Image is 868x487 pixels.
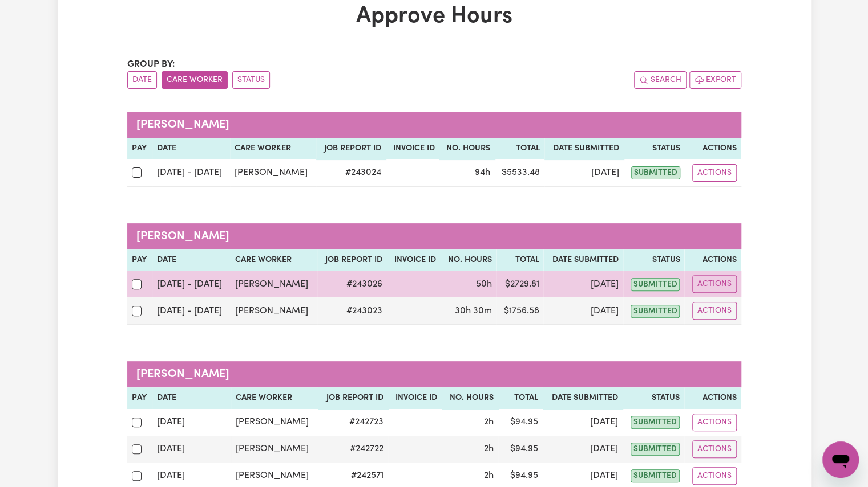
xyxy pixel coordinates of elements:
[692,275,737,293] button: Actions
[631,305,680,318] span: submitted
[496,271,543,297] td: $ 2729.81
[689,71,741,89] button: Export
[496,249,543,271] th: Total
[388,387,442,409] th: Invoice ID
[623,387,684,409] th: Status
[231,249,317,271] th: Care worker
[692,440,737,458] button: Actions
[317,249,387,271] th: Job Report ID
[316,138,386,159] th: Job Report ID
[692,302,737,320] button: Actions
[543,271,623,297] td: [DATE]
[684,249,741,271] th: Actions
[692,467,737,485] button: Actions
[475,168,490,177] span: 94 hours
[631,166,680,179] span: submitted
[127,3,741,30] h1: Approve Hours
[631,278,680,291] span: submitted
[623,249,685,271] th: Status
[152,387,231,409] th: Date
[318,436,388,463] td: # 242722
[317,271,387,297] td: # 243026
[631,469,680,482] span: submitted
[127,112,741,138] caption: [PERSON_NAME]
[127,249,152,271] th: Pay
[442,387,498,409] th: No. Hours
[484,418,494,427] span: 2 hours
[317,297,387,325] td: # 243023
[318,387,388,409] th: Job Report ID
[476,280,492,289] span: 50 hours
[544,138,624,159] th: Date Submitted
[127,71,157,89] button: sort invoices by date
[152,138,230,159] th: Date
[498,436,543,463] td: $ 94.95
[496,297,543,325] td: $ 1756.58
[231,271,317,297] td: [PERSON_NAME]
[685,138,741,159] th: Actions
[127,60,175,69] span: Group by:
[634,71,687,89] button: Search
[127,361,741,387] caption: [PERSON_NAME]
[484,444,494,453] span: 2 hours
[386,138,439,159] th: Invoice ID
[455,306,492,316] span: 30 hours 30 minutes
[543,436,623,463] td: [DATE]
[822,441,859,478] iframe: Button to launch messaging window
[152,409,231,436] td: [DATE]
[231,387,318,409] th: Care worker
[631,416,680,429] span: submitted
[152,297,231,325] td: [DATE] - [DATE]
[624,138,685,159] th: Status
[692,414,737,431] button: Actions
[152,249,231,271] th: Date
[498,409,543,436] td: $ 94.95
[231,297,317,325] td: [PERSON_NAME]
[631,443,680,456] span: submitted
[495,159,544,187] td: $ 5533.48
[127,387,152,409] th: Pay
[127,223,741,249] caption: [PERSON_NAME]
[127,138,152,159] th: Pay
[230,159,316,187] td: [PERSON_NAME]
[230,138,316,159] th: Care worker
[498,387,543,409] th: Total
[387,249,441,271] th: Invoice ID
[484,471,494,480] span: 2 hours
[318,409,388,436] td: # 242723
[544,159,624,187] td: [DATE]
[231,436,318,463] td: [PERSON_NAME]
[316,159,386,187] td: # 243024
[543,249,623,271] th: Date Submitted
[152,436,231,463] td: [DATE]
[692,164,737,182] button: Actions
[543,409,623,436] td: [DATE]
[543,297,623,325] td: [DATE]
[684,387,741,409] th: Actions
[439,138,495,159] th: No. Hours
[495,138,544,159] th: Total
[232,71,270,89] button: sort invoices by paid status
[152,271,231,297] td: [DATE] - [DATE]
[543,387,623,409] th: Date Submitted
[231,409,318,436] td: [PERSON_NAME]
[152,159,230,187] td: [DATE] - [DATE]
[441,249,496,271] th: No. Hours
[162,71,228,89] button: sort invoices by care worker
